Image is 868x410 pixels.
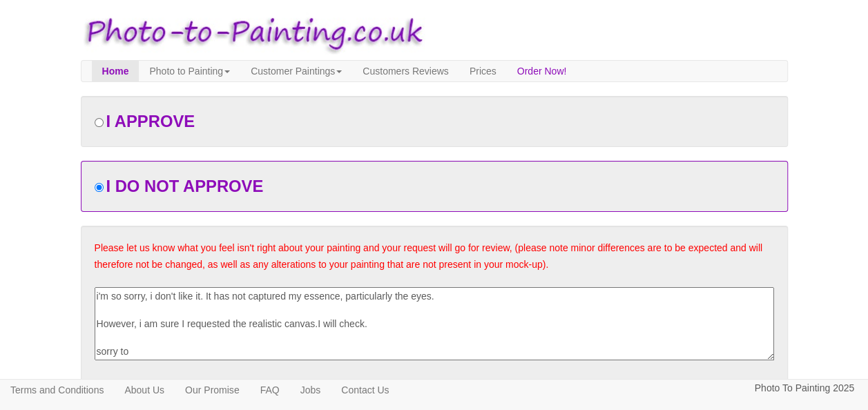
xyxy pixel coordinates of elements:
img: Photo to Painting [74,7,427,60]
a: Customer Paintings [240,61,352,81]
a: Jobs [290,380,331,400]
a: Customers Reviews [352,61,459,81]
p: Photo To Painting 2025 [754,380,854,397]
a: Order Now! [507,61,577,81]
a: Contact Us [331,380,399,400]
a: Our Promise [175,380,250,400]
p: Please let us know what you feel isn't right about your painting and your request will go for rev... [95,240,774,273]
a: Home [92,61,139,81]
a: About Us [114,380,175,400]
a: Prices [459,61,507,81]
span: I DO NOT APPROVE [106,177,263,195]
span: I APPROVE [106,112,195,130]
a: FAQ [250,380,290,400]
a: Photo to Painting [139,61,240,81]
